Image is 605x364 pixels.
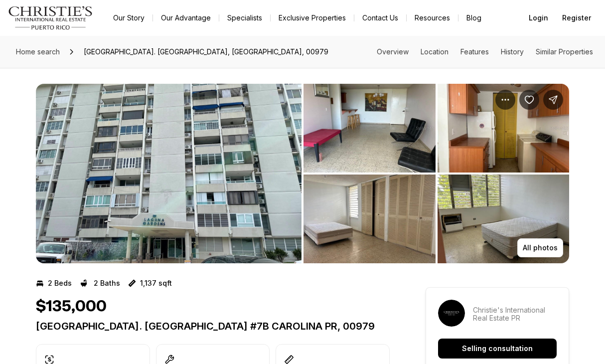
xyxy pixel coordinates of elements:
p: 1,137 sqft [140,279,172,287]
button: Share Property: Avenida Laguna COND. LAGUNA GARDENS II #7B [543,90,563,110]
h1: $135,000 [36,297,107,316]
button: Register [556,8,597,28]
a: Skip to: Overview [377,47,409,56]
span: Register [562,14,591,22]
a: Skip to: Location [421,47,449,56]
a: Skip to: Features [460,47,489,56]
a: Specialists [219,11,270,25]
a: Home search [12,44,64,60]
button: Save Property: Avenida Laguna COND. LAGUNA GARDENS II #7B [519,90,539,110]
button: View image gallery [36,84,302,263]
a: Our Story [105,11,152,25]
span: [GEOGRAPHIC_DATA]. [GEOGRAPHIC_DATA], [GEOGRAPHIC_DATA], 00979 [80,44,332,60]
a: Resources [407,11,458,25]
p: [GEOGRAPHIC_DATA]. [GEOGRAPHIC_DATA] #7B CAROLINA PR, 00979 [36,320,390,332]
p: 2 Baths [94,279,120,287]
div: Listing Photos [36,84,569,263]
button: View image gallery [303,84,436,173]
button: Login [523,8,554,28]
button: View image gallery [303,175,436,263]
img: logo [8,6,93,30]
a: Skip to: History [501,47,524,56]
a: Our Advantage [153,11,219,25]
a: Blog [458,11,489,25]
span: Login [529,14,548,22]
a: Exclusive Properties [271,11,354,25]
li: 1 of 3 [36,84,302,263]
button: All photos [517,238,563,257]
a: Skip to: Similar Properties [536,47,593,56]
li: 2 of 3 [303,84,569,263]
button: Contact Us [354,11,406,25]
span: Home search [16,47,60,56]
p: 2 Beds [48,279,72,287]
button: View image gallery [438,175,570,263]
p: All photos [523,244,558,252]
nav: Page section menu [377,48,593,56]
button: View image gallery [438,84,570,173]
button: Property options [495,90,515,110]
